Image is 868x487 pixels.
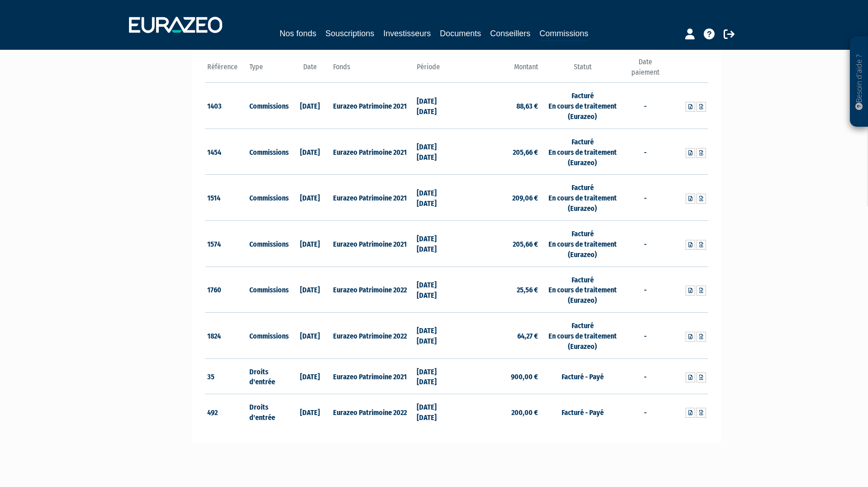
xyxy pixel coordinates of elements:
[129,17,222,33] img: 1732889491-logotype_eurazeo_blanc_rvb.png
[540,313,624,359] td: Facturé En cours de traitement (Eurazeo)
[457,129,540,175] td: 205,66 €
[854,41,864,123] p: Besoin d'aide ?
[440,27,481,40] a: Documents
[289,358,331,394] td: [DATE]
[331,313,415,359] td: Eurazeo Patrimoine 2022
[457,57,540,83] th: Montant
[289,129,331,175] td: [DATE]
[247,57,289,83] th: Type
[247,175,289,221] td: Commissions
[457,267,540,313] td: 25,56 €
[331,358,415,394] td: Eurazeo Patrimoine 2021
[540,129,624,175] td: Facturé En cours de traitement (Eurazeo)
[289,220,331,267] td: [DATE]
[331,129,415,175] td: Eurazeo Patrimoine 2021
[625,220,667,267] td: -
[205,129,247,175] td: 1454
[540,220,624,267] td: Facturé En cours de traitement (Eurazeo)
[289,394,331,430] td: [DATE]
[247,129,289,175] td: Commissions
[415,57,457,83] th: Période
[205,220,247,267] td: 1574
[325,27,374,40] a: Souscriptions
[415,175,457,221] td: [DATE] [DATE]
[539,27,588,41] a: Commissions
[289,313,331,359] td: [DATE]
[289,83,331,129] td: [DATE]
[205,358,247,394] td: 35
[415,358,457,394] td: [DATE] [DATE]
[540,83,624,129] td: Facturé En cours de traitement (Eurazeo)
[331,267,415,313] td: Eurazeo Patrimoine 2022
[415,220,457,267] td: [DATE] [DATE]
[331,394,415,430] td: Eurazeo Patrimoine 2022
[247,267,289,313] td: Commissions
[247,220,289,267] td: Commissions
[247,358,289,394] td: Droits d'entrée
[205,83,247,129] td: 1403
[457,83,540,129] td: 88,63 €
[289,175,331,221] td: [DATE]
[205,313,247,359] td: 1824
[331,175,415,221] td: Eurazeo Patrimoine 2021
[457,313,540,359] td: 64,27 €
[625,267,667,313] td: -
[247,83,289,129] td: Commissions
[205,394,247,430] td: 492
[331,220,415,267] td: Eurazeo Patrimoine 2021
[540,175,624,221] td: Facturé En cours de traitement (Eurazeo)
[540,267,624,313] td: Facturé En cours de traitement (Eurazeo)
[540,394,624,430] td: Facturé - Payé
[289,267,331,313] td: [DATE]
[247,394,289,430] td: Droits d'entrée
[247,313,289,359] td: Commissions
[490,27,530,40] a: Conseillers
[625,83,667,129] td: -
[415,394,457,430] td: [DATE] [DATE]
[625,129,667,175] td: -
[415,83,457,129] td: [DATE] [DATE]
[331,83,415,129] td: Eurazeo Patrimoine 2021
[331,57,415,83] th: Fonds
[457,358,540,394] td: 900,00 €
[415,313,457,359] td: [DATE] [DATE]
[383,27,431,40] a: Investisseurs
[540,358,624,394] td: Facturé - Payé
[625,175,667,221] td: -
[625,57,667,83] th: Date paiement
[457,175,540,221] td: 209,06 €
[540,57,624,83] th: Statut
[457,220,540,267] td: 205,66 €
[625,394,667,430] td: -
[625,358,667,394] td: -
[280,27,316,40] a: Nos fonds
[415,129,457,175] td: [DATE] [DATE]
[205,175,247,221] td: 1514
[205,267,247,313] td: 1760
[415,267,457,313] td: [DATE] [DATE]
[289,57,331,83] th: Date
[457,394,540,430] td: 200,00 €
[205,57,247,83] th: Référence
[625,313,667,359] td: -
